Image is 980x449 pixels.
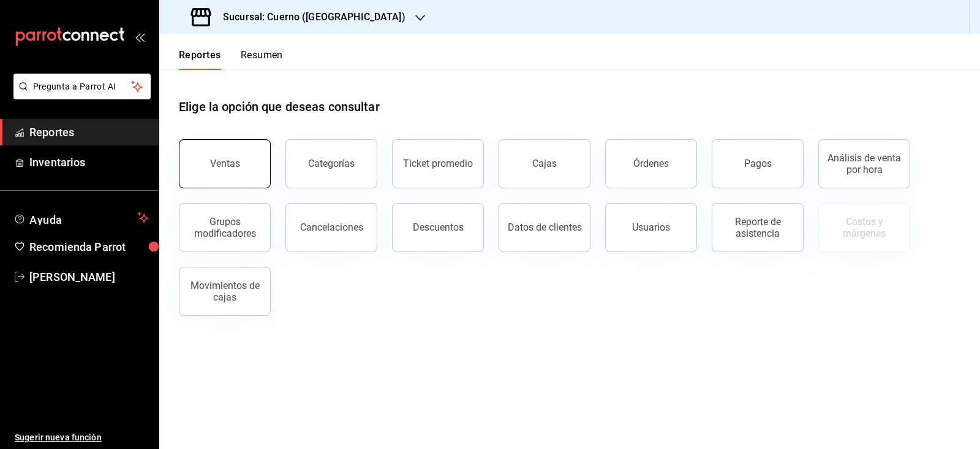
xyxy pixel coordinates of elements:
div: Reporte de asistencia [720,216,796,239]
span: Ayuda [29,210,133,225]
span: Reportes [29,124,149,140]
button: Cancelaciones [285,203,377,252]
button: Descuentos [392,203,484,252]
button: Reportes [179,49,221,70]
button: Pagos [712,139,804,188]
div: Pagos [744,158,772,169]
a: Pregunta a Parrot AI [9,89,151,102]
button: Reporte de asistencia [712,203,804,252]
button: Ticket promedio [392,139,484,188]
div: Descuentos [413,221,464,233]
div: Análisis de venta por hora [826,152,902,175]
button: Cajas [499,139,590,188]
span: Inventarios [29,154,149,171]
span: Sugerir nueva función [15,431,149,444]
button: open_drawer_menu [135,32,145,42]
div: Cajas [532,158,557,169]
button: Usuarios [605,203,697,252]
button: Categorías [285,139,377,188]
button: Grupos modificadores [179,203,271,252]
h3: Sucursal: Cuerno ([GEOGRAPHIC_DATA]) [213,10,405,25]
button: Ventas [179,139,271,188]
span: [PERSON_NAME] [29,269,149,285]
span: Pregunta a Parrot AI [33,80,132,93]
div: Grupos modificadores [187,216,263,239]
div: Categorías [308,158,355,169]
div: Órdenes [633,158,669,169]
button: Movimientos de cajas [179,267,271,316]
button: Datos de clientes [499,203,590,252]
button: Órdenes [605,139,697,188]
button: Pregunta a Parrot AI [13,74,151,99]
div: Ticket promedio [403,158,473,169]
div: Datos de clientes [508,221,582,233]
div: Cancelaciones [300,221,363,233]
button: Análisis de venta por hora [818,139,910,188]
div: navigation tabs [179,49,283,70]
span: Recomienda Parrot [29,239,149,255]
div: Costos y márgenes [826,216,902,239]
div: Usuarios [632,221,670,233]
button: Resumen [241,49,283,70]
h1: Elige la opción que deseas consultar [179,98,380,116]
div: Movimientos de cajas [187,280,263,303]
div: Ventas [210,158,240,169]
button: Contrata inventarios para ver este reporte [818,203,910,252]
